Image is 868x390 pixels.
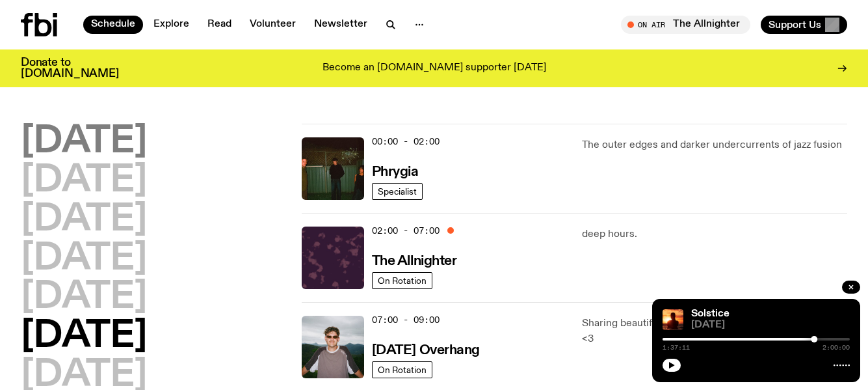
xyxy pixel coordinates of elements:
span: On Rotation [378,275,427,285]
a: Phrygia [372,163,419,179]
span: 02:00 - 07:00 [372,225,440,237]
button: [DATE] [21,124,147,160]
span: [DATE] [691,320,850,330]
img: A greeny-grainy film photo of Bela, John and Bindi at night. They are standing in a backyard on g... [302,137,364,200]
p: The outer edges and darker undercurrents of jazz fusion [582,137,847,153]
span: 1:37:11 [663,344,690,351]
a: Specialist [372,183,423,200]
button: On AirThe Allnighter [621,16,750,34]
button: [DATE] [21,279,147,316]
p: Become an [DOMAIN_NAME] supporter [DATE] [322,63,546,74]
a: Newsletter [306,16,375,34]
button: Support Us [761,16,847,34]
button: [DATE] [21,318,147,355]
a: [DATE] Overhang [372,341,480,357]
a: The Allnighter [372,252,457,268]
span: 2:00:00 [822,344,850,351]
a: On Rotation [372,361,432,378]
p: deep hours. [582,227,847,242]
a: Volunteer [242,16,304,34]
button: [DATE] [21,241,147,277]
p: Sharing beautiful things to cruise on into the weekend <3 [582,316,847,347]
button: [DATE] [21,202,147,238]
a: On Rotation [372,272,432,289]
h3: [DATE] Overhang [372,344,480,357]
h3: The Allnighter [372,255,457,268]
span: On Rotation [378,365,427,374]
button: [DATE] [21,163,147,199]
h3: Phrygia [372,165,419,179]
span: Support Us [769,19,821,31]
a: Solstice [691,309,730,319]
h3: Donate to [DOMAIN_NAME] [21,57,119,79]
a: Read [200,16,239,34]
span: 00:00 - 02:00 [372,135,440,148]
a: Explore [146,16,197,34]
span: Specialist [378,186,417,196]
img: Harrie Hastings stands in front of cloud-covered sky and rolling hills. He's wearing sunglasses a... [302,316,364,378]
img: A girl standing in the ocean as waist level, staring into the rise of the sun. [663,309,683,330]
a: Schedule [83,16,143,34]
span: 07:00 - 09:00 [372,314,440,326]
